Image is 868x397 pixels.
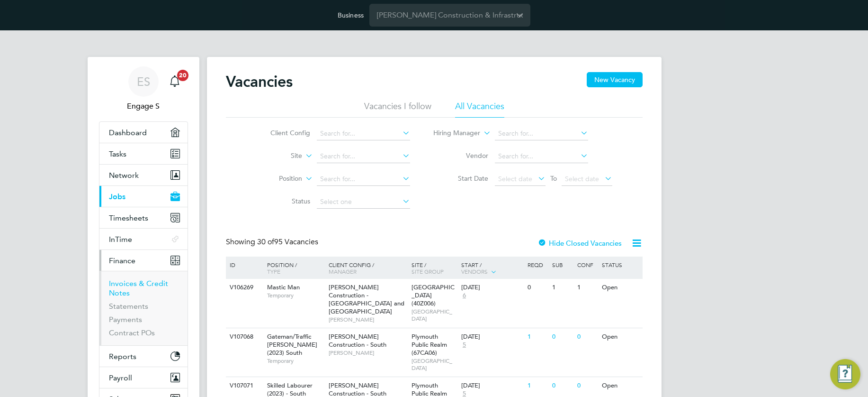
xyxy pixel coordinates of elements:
[461,341,467,349] span: 5
[317,195,410,209] input: Select one
[99,346,188,367] button: Reports
[257,237,274,247] span: 30 of
[317,173,410,186] input: Search for...
[227,257,260,273] div: ID
[550,377,574,395] div: 0
[109,279,168,297] a: Invoices & Credit Notes
[587,72,643,87] button: New Vacancy
[226,237,320,247] div: Showing
[550,257,574,273] div: Sub
[575,328,600,346] div: 0
[461,333,523,341] div: [DATE]
[537,239,622,248] label: Hide Closed Vacancies
[109,302,148,311] a: Statements
[99,143,188,164] a: Tasks
[329,332,386,349] span: [PERSON_NAME] Construction - South
[109,235,132,244] span: InTime
[99,122,188,143] a: Dashboard
[99,271,188,345] div: Finance
[109,213,148,222] span: Timesheets
[99,229,188,249] button: InTime
[177,70,188,81] span: 20
[109,352,136,361] span: Reports
[525,257,550,273] div: Reqd
[109,328,155,337] a: Contract POs
[547,172,560,185] span: To
[109,149,126,158] span: Tasks
[455,101,504,118] li: All Vacancies
[525,279,550,296] div: 0
[412,308,456,323] span: [GEOGRAPHIC_DATA]
[412,268,444,275] span: Site Group
[461,284,523,292] div: [DATE]
[364,101,431,118] li: Vacancies I follow
[99,250,188,271] button: Finance
[109,192,125,201] span: Jobs
[525,377,550,395] div: 1
[99,165,188,185] button: Network
[426,129,480,138] label: Hiring Manager
[498,175,532,183] span: Select date
[109,315,142,324] a: Payments
[575,257,600,273] div: Conf
[109,128,147,137] span: Dashboard
[267,357,324,365] span: Temporary
[550,328,574,346] div: 0
[434,174,488,183] label: Start Date
[459,257,525,280] div: Start /
[165,66,184,97] a: 20
[267,283,300,291] span: Mastic Man
[461,292,467,300] span: 6
[248,174,302,184] label: Position
[600,328,641,346] div: Open
[226,72,293,91] h2: Vacancies
[338,11,364,19] label: Business
[257,237,318,247] span: 95 Vacancies
[109,171,139,180] span: Network
[99,207,188,228] button: Timesheets
[317,127,410,140] input: Search for...
[495,127,588,140] input: Search for...
[109,256,135,265] span: Finance
[256,197,310,205] label: Status
[99,101,188,112] span: Engage S
[495,150,588,163] input: Search for...
[830,359,860,389] button: Engage Resource Center
[412,332,447,357] span: Plymouth Public Realm (67CA06)
[260,257,326,279] div: Position /
[256,129,310,137] label: Client Config
[412,357,456,372] span: [GEOGRAPHIC_DATA]
[575,279,600,296] div: 1
[99,367,188,388] button: Payroll
[326,257,409,279] div: Client Config /
[550,279,574,296] div: 1
[409,257,459,279] div: Site /
[267,292,324,299] span: Temporary
[137,75,150,88] span: ES
[227,279,260,296] div: V106269
[109,373,132,382] span: Payroll
[461,382,523,390] div: [DATE]
[565,175,599,183] span: Select date
[600,257,641,273] div: Status
[329,268,357,275] span: Manager
[317,150,410,163] input: Search for...
[600,377,641,395] div: Open
[329,349,407,357] span: [PERSON_NAME]
[267,332,317,357] span: Gateman/Traffic [PERSON_NAME] (2023) South
[461,268,488,275] span: Vendors
[267,268,280,275] span: Type
[575,377,600,395] div: 0
[227,377,260,395] div: V107071
[248,151,302,161] label: Site
[99,186,188,207] button: Jobs
[227,328,260,346] div: V107068
[329,283,404,315] span: [PERSON_NAME] Construction - [GEOGRAPHIC_DATA] and [GEOGRAPHIC_DATA]
[329,316,407,323] span: [PERSON_NAME]
[600,279,641,296] div: Open
[434,151,488,160] label: Vendor
[412,283,455,307] span: [GEOGRAPHIC_DATA] (40Z006)
[525,328,550,346] div: 1
[99,66,188,112] a: ESEngage S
